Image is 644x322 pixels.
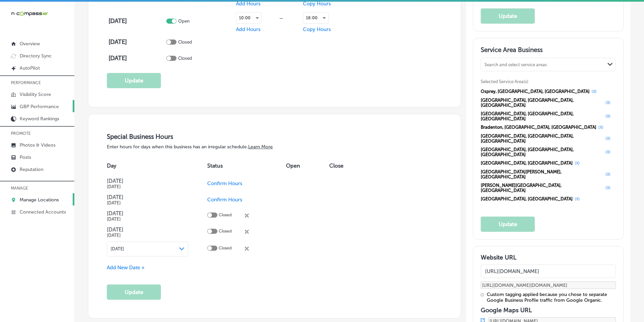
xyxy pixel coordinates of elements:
[219,246,232,252] p: Closed
[603,185,613,191] button: (X)
[107,200,188,205] h5: [DATE]
[481,306,616,314] h3: Google Maps URL
[236,13,261,23] div: 10:00
[236,26,261,32] span: Add Hours
[286,156,329,175] th: Open
[107,210,188,217] h4: [DATE]
[596,125,605,130] button: (X)
[481,169,603,179] span: [GEOGRAPHIC_DATA][PERSON_NAME], [GEOGRAPHIC_DATA]
[481,217,535,232] button: Update
[481,147,603,157] span: [GEOGRAPHIC_DATA], [GEOGRAPHIC_DATA], [GEOGRAPHIC_DATA]
[207,180,242,187] span: Confirm Hours
[107,217,188,222] h5: [DATE]
[329,156,358,175] th: Close
[481,89,590,94] span: Osprey, [GEOGRAPHIC_DATA], [GEOGRAPHIC_DATA]
[107,133,442,141] h3: Special Business Hours
[107,194,188,200] h4: [DATE]
[107,73,161,88] button: Update
[107,184,188,189] h5: [DATE]
[20,142,55,148] p: Photos & Videos
[219,229,232,235] p: Closed
[20,53,52,59] p: Directory Sync
[107,156,207,175] th: Day
[262,16,301,21] div: —
[178,40,192,45] p: Closed
[20,92,51,97] p: Visibility Score
[481,133,603,144] span: [GEOGRAPHIC_DATA], [GEOGRAPHIC_DATA], [GEOGRAPHIC_DATA]
[207,156,286,175] th: Status
[603,149,613,155] button: (X)
[111,246,124,251] span: [DATE]
[481,265,616,278] input: Add Location Website
[20,197,59,203] p: Manage Locations
[20,167,43,172] p: Reputation
[178,56,192,61] p: Closed
[20,154,31,160] p: Posts
[207,197,242,203] span: Confirm Hours
[107,265,145,271] span: Add New Date +
[603,136,613,141] button: (X)
[484,62,547,67] div: Search and select service areas
[481,79,528,84] span: Selected Service Area(s)
[603,114,613,119] button: (X)
[481,46,616,56] h3: Service Area Business
[20,41,40,47] p: Overview
[107,226,188,233] h4: [DATE]
[603,100,613,105] button: (X)
[20,209,66,215] p: Connected Accounts
[11,10,48,17] img: 660ab0bf-5cc7-4cb8-ba1c-48b5ae0f18e60NCTV_CLogo_TV_Black_-500x88.png
[20,65,40,71] p: AutoPilot
[573,196,582,202] button: (X)
[219,213,232,219] p: Closed
[107,178,188,184] h4: [DATE]
[481,8,535,24] button: Update
[109,38,165,46] h4: [DATE]
[487,292,616,303] div: Custom tagging applied because you chose to separate Google Business Profile traffic from Google ...
[603,172,613,177] button: (X)
[107,233,188,238] h5: [DATE]
[590,89,599,94] button: (X)
[20,104,59,109] p: GBP Performance
[109,54,165,62] h4: [DATE]
[303,13,328,23] div: 18:00
[178,19,190,24] p: Open
[481,160,573,166] span: [GEOGRAPHIC_DATA], [GEOGRAPHIC_DATA]
[481,254,616,261] h3: Website URL
[573,160,582,166] button: (X)
[107,144,442,150] p: Enter hours for days when this business has an irregular schedule.
[481,125,596,130] span: Bradenton, [GEOGRAPHIC_DATA], [GEOGRAPHIC_DATA]
[20,116,59,122] p: Keyword Rankings
[481,196,573,201] span: [GEOGRAPHIC_DATA], [GEOGRAPHIC_DATA]
[236,1,261,7] span: Add Hours
[481,111,603,121] span: [GEOGRAPHIC_DATA], [GEOGRAPHIC_DATA], [GEOGRAPHIC_DATA]
[303,1,331,7] span: Copy Hours
[109,17,165,25] h4: [DATE]
[481,183,603,193] span: [PERSON_NAME][GEOGRAPHIC_DATA], [GEOGRAPHIC_DATA]
[481,98,603,108] span: [GEOGRAPHIC_DATA], [GEOGRAPHIC_DATA], [GEOGRAPHIC_DATA]
[107,284,161,300] button: Update
[303,26,331,32] span: Copy Hours
[248,144,273,150] a: Learn More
